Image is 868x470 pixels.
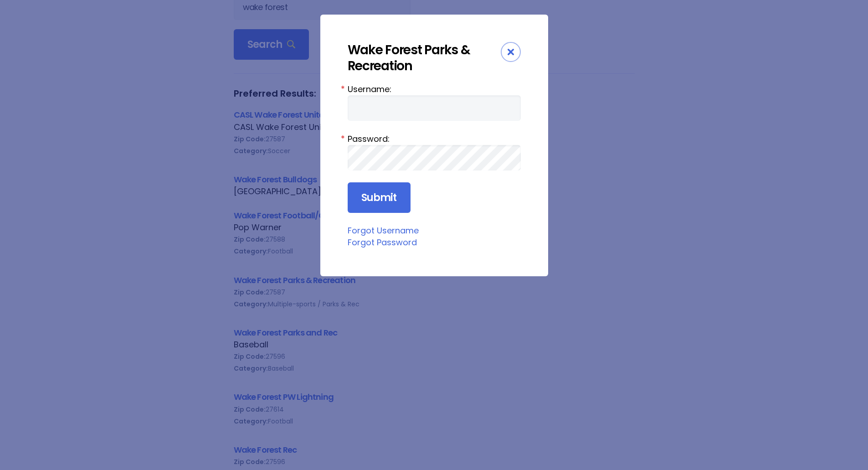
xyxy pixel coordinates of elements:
a: Forgot Username [348,225,419,236]
div: Wake Forest Parks & Recreation [348,42,501,74]
a: Forgot Password [348,237,417,248]
label: Username: [348,83,521,95]
label: Password: [348,133,521,145]
input: Submit [348,182,411,213]
div: Close [501,42,521,62]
